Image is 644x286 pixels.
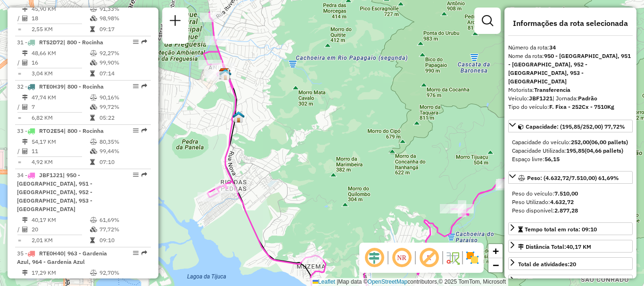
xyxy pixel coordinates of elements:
[310,278,508,286] div: Map data © contributors,© 2025 TomTom, Microsoft
[133,83,139,89] em: Opções
[545,155,560,163] strong: 56,15
[17,113,22,123] td: =
[22,270,28,276] i: Distância Total
[570,261,576,268] strong: 20
[313,278,335,285] a: Leaflet
[512,206,629,215] div: Peso disponível:
[99,215,147,225] td: 61,69%
[508,240,633,253] a: Distância Total:40,17 KM
[90,237,95,243] i: Tempo total em rota
[22,6,28,12] i: Distância Total
[571,139,589,146] strong: 252,00
[527,174,619,181] span: Peso: (4.632,72/7.510,00) 61,69%
[512,190,578,197] span: Peso do veículo:
[493,259,499,271] span: −
[508,94,633,103] div: Veículo:
[488,258,503,272] a: Zoom out
[508,43,633,52] div: Número da rota:
[39,39,63,46] span: RTS2D72
[90,139,97,145] i: % de utilização do peso
[31,69,90,78] td: 3,04 KM
[99,25,147,34] td: 09:17
[133,39,139,45] em: Opções
[99,14,147,23] td: 98,98%
[17,127,104,134] span: 33 -
[22,217,28,223] i: Distância Total
[31,157,90,167] td: 4,92 KM
[99,49,147,58] td: 92,27%
[90,95,97,100] i: % de utilização do peso
[219,68,231,80] img: CDD Jacarepaguá
[17,236,22,245] td: =
[99,137,147,147] td: 80,35%
[17,83,104,90] span: 32 -
[31,4,90,14] td: 45,90 KM
[553,95,597,102] span: | Jornada:
[518,243,591,251] div: Distância Total:
[141,128,147,133] em: Rota exportada
[133,128,139,133] em: Opções
[166,11,185,33] a: Nova sessão e pesquisa
[31,102,90,112] td: 7
[90,217,97,223] i: % de utilização do peso
[141,83,147,89] em: Rota exportada
[525,226,597,233] span: Tempo total em rota: 09:10
[31,25,90,34] td: 2,55 KM
[508,134,633,167] div: Capacidade: (195,85/252,00) 77,72%
[17,172,92,212] span: | 950 - [GEOGRAPHIC_DATA], 951 - [GEOGRAPHIC_DATA], 952 - [GEOGRAPHIC_DATA], 953 - [GEOGRAPHIC_DATA]
[39,127,64,134] span: RTO2E54
[99,157,147,167] td: 07:10
[90,71,95,76] i: Tempo total em rota
[585,147,623,154] strong: (04,66 pallets)
[31,147,90,156] td: 11
[17,147,22,156] td: /
[90,60,97,65] i: % de utilização da cubagem
[90,104,97,110] i: % de utilização da cubagem
[141,39,147,45] em: Rota exportada
[22,139,28,145] i: Distância Total
[232,111,245,123] img: CrossDoking
[566,147,585,154] strong: 195,85
[22,60,28,65] i: Total de Atividades
[549,44,556,51] strong: 34
[363,246,386,269] span: Ocultar deslocamento
[31,49,90,58] td: 48,66 KM
[22,95,28,100] i: Distância Total
[508,52,633,86] div: Nome da rota:
[578,95,597,102] strong: Padrão
[31,93,90,102] td: 47,74 KM
[508,103,633,111] div: Tipo do veículo:
[17,69,22,78] td: =
[22,50,28,56] i: Distância Total
[17,157,22,167] td: =
[508,222,633,235] a: Tempo total em rota: 09:10
[512,138,629,147] div: Capacidade do veículo:
[99,69,147,78] td: 07:14
[90,6,97,12] i: % de utilização do peso
[99,268,147,278] td: 92,70%
[589,139,628,146] strong: (06,00 pallets)
[141,172,147,178] em: Rota exportada
[493,245,499,257] span: +
[17,250,107,265] span: | 963 - Gardenia Azul, 964 - Gardenia Azul
[31,14,90,23] td: 18
[99,147,147,156] td: 99,44%
[22,16,28,21] i: Total de Atividades
[17,102,22,112] td: /
[22,104,28,110] i: Total de Atividades
[17,58,22,67] td: /
[31,268,90,278] td: 17,29 KM
[39,172,63,179] span: JBF1J21
[90,270,97,276] i: % de utilização do peso
[488,244,503,258] a: Zoom in
[17,172,92,212] span: 34 -
[508,186,633,219] div: Peso: (4.632,72/7.510,00) 61,69%
[512,155,629,163] div: Espaço livre:
[90,16,97,21] i: % de utilização da cubagem
[39,250,64,257] span: RTE0H40
[90,159,95,165] i: Tempo total em rota
[90,115,95,121] i: Tempo total em rota
[31,113,90,123] td: 6,82 KM
[133,172,139,178] em: Opções
[337,278,338,285] span: |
